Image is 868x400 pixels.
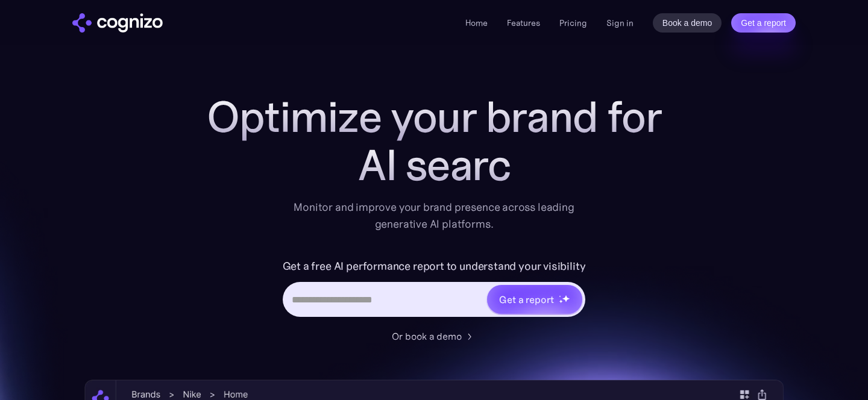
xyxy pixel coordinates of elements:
a: Book a demo [653,13,722,33]
div: Monitor and improve your brand presence across leading generative AI platforms. [286,199,582,233]
a: Get a report [731,13,796,33]
div: Get a report [499,292,553,307]
form: Hero URL Input Form [283,257,586,323]
img: star [559,295,561,297]
img: star [559,299,563,304]
img: star [562,295,570,302]
a: Get a reportstarstarstar [486,284,583,315]
a: Pricing [559,17,587,28]
a: Sign in [606,16,634,30]
div: Or book a demo [392,329,462,343]
a: home [72,13,163,33]
div: AI searc [193,141,675,189]
h1: Optimize your brand for [193,93,675,141]
img: cognizo logo [72,13,163,33]
a: Home [465,17,488,28]
a: Features [507,17,540,28]
label: Get a free AI performance report to understand your visibility [283,257,586,276]
a: Or book a demo [392,329,476,343]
